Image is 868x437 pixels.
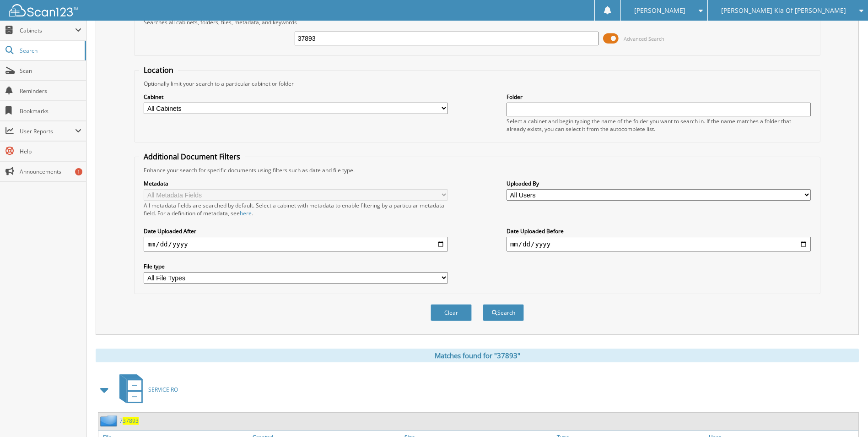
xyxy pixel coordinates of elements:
[20,67,81,75] span: Scan
[20,87,81,95] span: Reminders
[507,180,811,187] label: Uploaded By
[20,107,81,115] span: Bookmarks
[96,349,859,362] div: Matches found for "37893"
[20,168,81,175] span: Announcements
[20,127,75,135] span: User Reports
[20,47,80,55] span: Search
[507,117,811,133] div: Select a cabinet and begin typing the name of the folder you want to search in. If the name match...
[634,8,685,13] span: [PERSON_NAME]
[139,152,245,162] legend: Additional Document Filters
[144,262,448,270] label: File type
[119,417,139,425] a: 737893
[483,304,524,321] button: Search
[139,166,815,174] div: Enhance your search for specific documents using filters such as date and file type.
[20,147,81,155] span: Help
[123,417,139,425] span: 37893
[9,4,78,16] img: scan123-logo-white.svg
[624,35,664,42] span: Advanced Search
[144,93,448,101] label: Cabinet
[721,8,846,13] span: [PERSON_NAME] Kia Of [PERSON_NAME]
[431,304,472,321] button: Clear
[507,237,811,251] input: end
[139,65,178,75] legend: Location
[139,18,815,26] div: Searches all cabinets, folders, files, metadata, and keywords
[75,168,82,175] div: 1
[139,80,815,87] div: Optionally limit your search to a particular cabinet or folder
[507,227,811,235] label: Date Uploaded Before
[20,27,75,34] span: Cabinets
[148,386,178,393] span: SERVICE RO
[144,237,448,251] input: start
[114,371,178,408] a: SERVICE RO
[144,202,448,217] div: All metadata fields are searched by default. Select a cabinet with metadata to enable filtering b...
[100,415,119,426] img: folder2.png
[507,93,811,101] label: Folder
[144,180,448,187] label: Metadata
[240,209,252,217] a: here
[144,227,448,235] label: Date Uploaded After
